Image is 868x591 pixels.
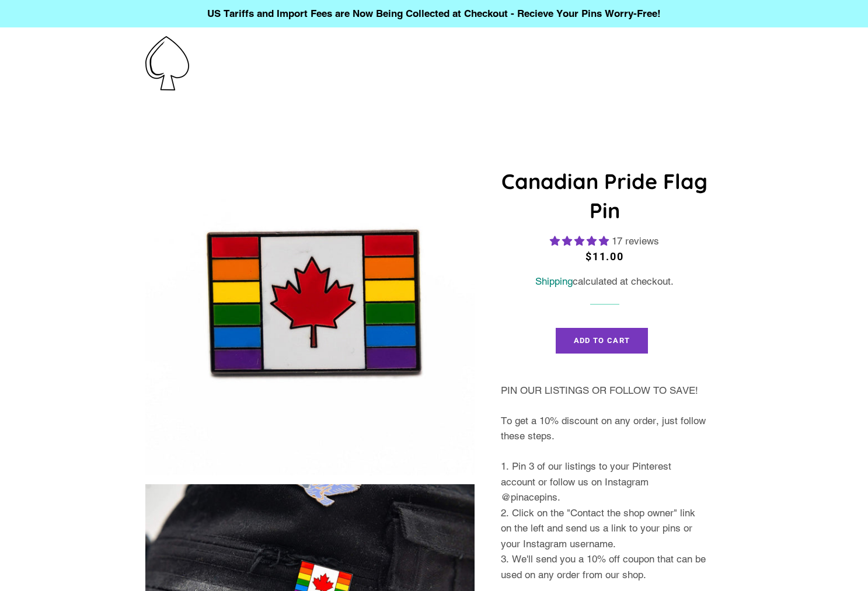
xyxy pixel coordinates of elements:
[501,459,708,583] p: 1. Pin 3 of our listings to your Pinterest account or follow us on Instagram @pinacepins. 2. Clic...
[612,235,659,247] span: 17 reviews
[501,383,708,398] p: PIN OUR LISTINGS OR FOLLOW TO SAVE!
[501,274,708,289] div: calculated at checkout.
[535,275,573,287] a: Shipping
[145,36,189,90] img: Pin-Ace
[556,328,648,354] button: Add to Cart
[145,146,475,475] img: Canadian Pride Flag Enamel Pin Badge Rainbow Lapel LGBTQ Gay Gift For Her/Him - Pin Ace
[550,235,612,247] span: 5.00 stars
[585,250,624,263] span: $11.00
[501,413,708,444] p: To get a 10% discount on any order, just follow these steps.
[501,167,708,226] h1: Canadian Pride Flag Pin
[574,336,630,345] span: Add to Cart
